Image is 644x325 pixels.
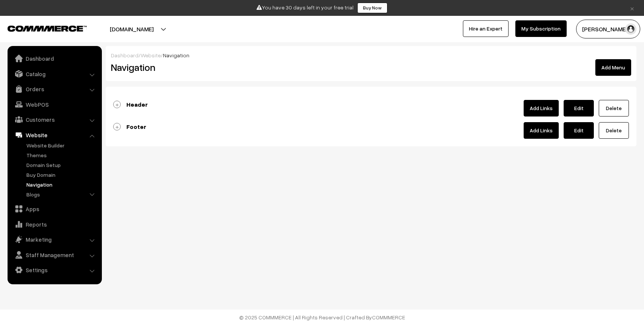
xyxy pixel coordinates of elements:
a: Delete [599,122,629,139]
a: Hire an Expert [463,20,509,37]
a: Settings [9,263,99,277]
a: Marketing [9,233,99,246]
a: × [627,3,637,12]
b: Header [126,101,148,108]
a: Reports [9,218,99,231]
div: You have 30 days left in your free trial [3,3,641,13]
a: COMMMERCE [372,314,405,320]
a: Add Links [524,122,559,139]
a: Delete [599,100,629,117]
a: Edit [564,100,594,117]
a: Navigation [25,181,99,189]
a: Website [9,128,99,142]
a: Catalog [9,67,99,81]
a: Orders [9,82,99,96]
a: Add Links [524,100,559,117]
a: Edit [564,122,594,139]
a: Buy Domain [25,171,99,179]
b: Footer [126,123,146,130]
a: Buy Now [357,3,387,13]
button: Add Menu [595,59,631,76]
a: Website Builder [25,141,99,149]
span: Navigation [163,52,189,58]
a: Apps [9,202,99,216]
img: COMMMERCE [8,26,87,31]
h2: Navigation [111,61,277,73]
a: Dashboard [9,52,99,65]
button: [PERSON_NAME] [576,20,640,38]
a: Footer [113,123,146,130]
a: Header [113,101,148,108]
a: WebPOS [9,98,99,111]
a: Blogs [25,190,99,198]
a: Dashboard [111,52,138,58]
a: Staff Management [9,248,99,262]
a: My Subscription [515,20,567,37]
a: Domain Setup [25,161,99,169]
img: user [625,23,636,35]
a: Customers [9,113,99,126]
a: Themes [25,151,99,159]
a: COMMMERCE [8,23,74,32]
div: / / [111,51,631,59]
a: Website [141,52,161,58]
button: [DOMAIN_NAME] [83,20,180,38]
